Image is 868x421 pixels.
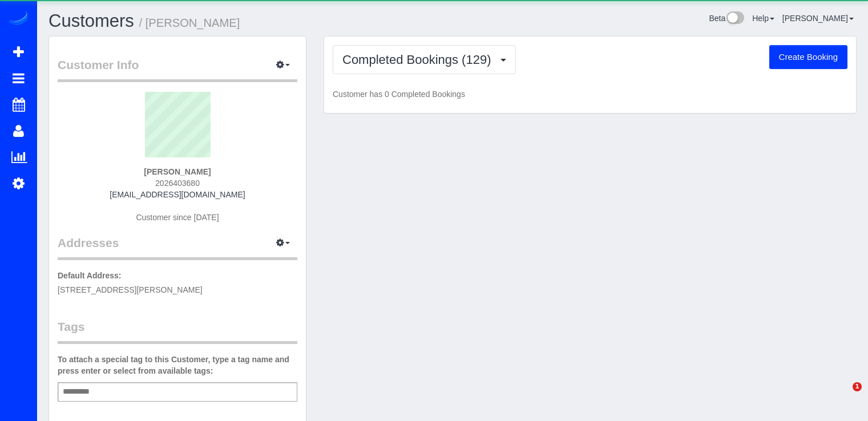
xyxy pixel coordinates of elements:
span: 1 [853,382,862,391]
span: 2026403680 [155,179,200,188]
label: To attach a special tag to this Customer, type a tag name and press enter or select from availabl... [58,354,297,377]
button: Create Booking [769,45,847,69]
label: Default Address: [58,270,122,281]
p: Customer has 0 Completed Bookings [333,88,847,100]
strong: [PERSON_NAME] [144,167,211,176]
span: Completed Bookings (129) [342,52,496,67]
span: Customer since [DATE] [136,213,219,222]
img: Automaid Logo [7,11,30,27]
a: Beta [709,14,744,23]
span: [STREET_ADDRESS][PERSON_NAME] [58,285,203,294]
legend: Customer Info [58,56,297,82]
a: Customers [49,11,134,31]
small: / [PERSON_NAME] [139,17,240,29]
button: Completed Bookings (129) [333,45,516,74]
a: Help [752,14,774,23]
iframe: Intercom live chat [829,382,857,410]
a: [PERSON_NAME] [782,14,854,23]
legend: Tags [58,318,297,344]
a: [EMAIL_ADDRESS][DOMAIN_NAME] [110,190,245,199]
img: New interface [725,11,744,26]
